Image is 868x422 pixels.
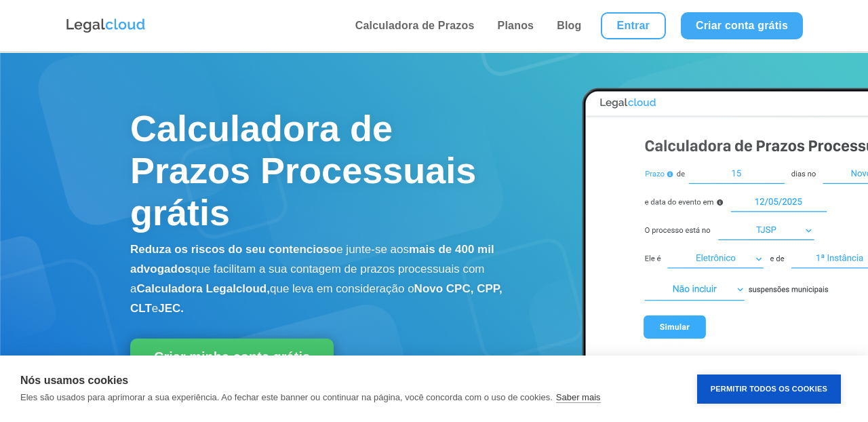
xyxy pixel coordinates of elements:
[65,17,146,35] img: Logo da Legalcloud
[130,243,336,256] b: Reduza os riscos do seu contencioso
[697,375,841,404] button: Permitir Todos os Cookies
[130,243,494,275] b: mais de 400 mil advogados
[130,240,521,318] p: e junte-se aos que facilitam a sua contagem de prazos processuais com a que leva em consideração o e
[136,282,270,295] b: Calculadora Legalcloud,
[130,108,476,233] span: Calculadora de Prazos Processuais grátis
[130,282,502,315] b: Novo CPC, CPP, CLT
[130,339,334,375] a: Criar minha conta grátis
[20,375,128,386] strong: Nós usamos cookies
[158,302,184,315] b: JEC.
[20,392,553,402] p: Eles são usados para aprimorar a sua experiência. Ao fechar este banner ou continuar na página, v...
[601,12,666,39] a: Entrar
[681,12,803,39] a: Criar conta grátis
[556,392,601,403] a: Saber mais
